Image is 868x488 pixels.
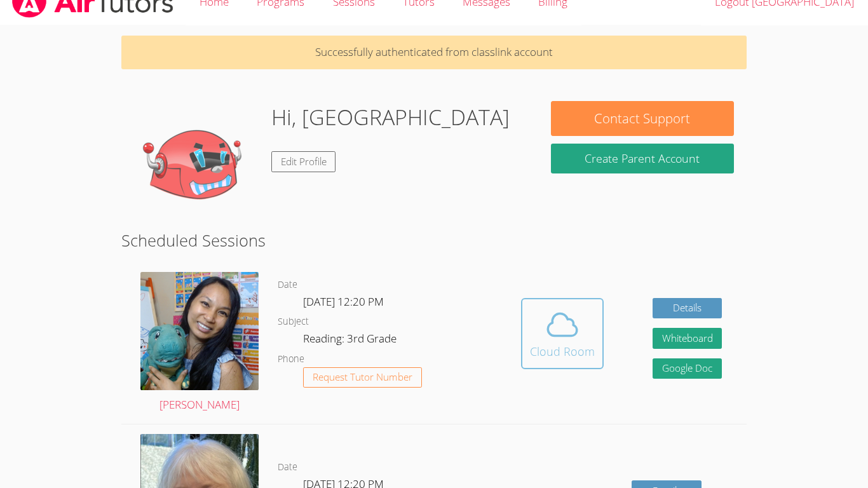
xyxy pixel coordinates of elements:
[134,101,261,228] img: default.png
[303,330,399,351] dd: Reading: 3rd Grade
[140,272,259,390] img: Untitled%20design%20(19).png
[278,459,297,475] dt: Date
[303,294,384,309] span: [DATE] 12:20 PM
[530,342,595,360] div: Cloud Room
[521,298,604,369] button: Cloud Room
[121,36,747,69] p: Successfully authenticated from classlink account
[278,314,309,330] dt: Subject
[278,351,304,367] dt: Phone
[653,328,722,349] button: Whiteboard
[303,367,422,388] button: Request Tutor Number
[551,144,734,173] button: Create Parent Account
[121,228,747,252] h2: Scheduled Sessions
[313,372,412,382] span: Request Tutor Number
[271,151,336,172] a: Edit Profile
[653,298,722,319] a: Details
[551,101,734,136] button: Contact Support
[278,277,297,293] dt: Date
[653,358,722,379] a: Google Doc
[140,272,259,414] a: [PERSON_NAME]
[271,101,510,133] h1: Hi, [GEOGRAPHIC_DATA]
